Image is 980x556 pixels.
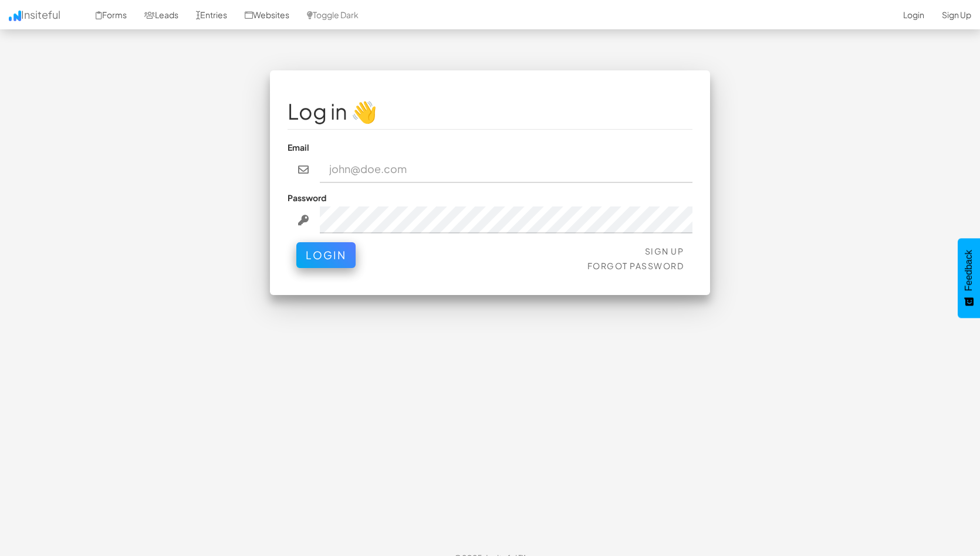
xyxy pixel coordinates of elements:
[288,192,326,204] label: Password
[645,246,684,256] a: Sign Up
[320,156,693,183] input: john@doe.com
[964,250,974,291] span: Feedback
[9,11,21,21] img: icon.png
[587,260,684,271] a: Forgot Password
[958,238,980,318] button: Feedback - Show survey
[296,242,356,268] button: Login
[288,141,309,153] label: Email
[288,100,692,123] h1: Log in 👋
